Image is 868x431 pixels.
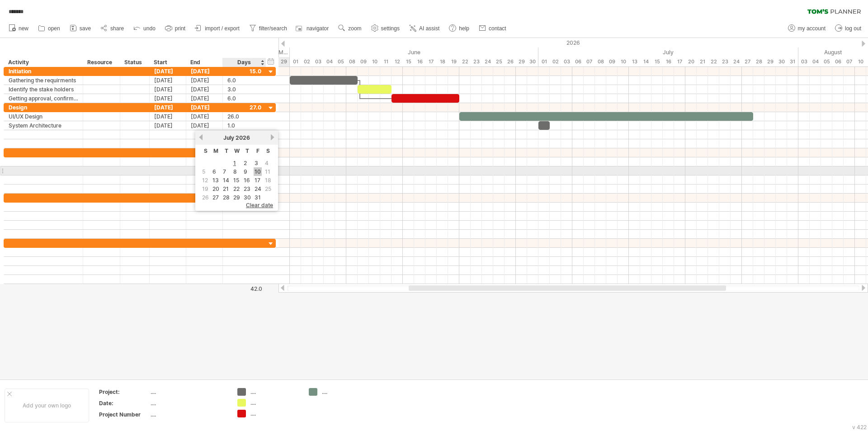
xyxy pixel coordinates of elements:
[98,23,127,34] a: share
[150,76,186,85] div: [DATE]
[527,57,538,66] div: Tuesday, 30 June 2026
[6,23,31,34] a: new
[832,57,844,66] div: Thursday, 6 August 2026
[204,147,208,154] span: Sunday
[198,134,204,141] a: previous
[154,58,181,67] div: Start
[629,57,640,66] div: Monday, 13 July 2026
[290,57,301,66] div: Monday, 1 June 2026
[335,57,346,66] div: Friday, 5 June 2026
[201,176,210,184] td: this is a weekend day
[247,23,290,34] a: filter/search
[205,25,240,32] span: import / export
[9,76,78,85] div: Gathering the requirments
[212,185,220,193] a: 20
[131,23,158,34] a: undo
[307,25,329,32] span: navigator
[67,23,94,34] a: save
[222,193,231,202] a: 28
[222,176,230,185] a: 14
[99,388,149,396] div: Project:
[190,58,217,67] div: End
[250,399,300,407] div: ....
[232,167,238,176] a: 8
[254,176,261,185] a: 17
[36,23,63,34] a: open
[278,57,290,66] div: Friday, 29 May 2026
[572,57,584,66] div: Monday, 6 July 2026
[151,388,226,396] div: ....
[852,424,867,431] div: v 422
[380,57,392,66] div: Thursday, 11 June 2026
[821,57,832,66] div: Wednesday, 5 August 2026
[227,112,261,121] div: 26.0
[150,67,186,76] div: [DATE]
[201,185,209,193] span: 19
[227,85,261,94] div: 3.0
[223,285,262,292] div: 42.0
[222,58,265,67] div: Days
[254,167,262,176] a: 10
[254,159,259,167] a: 3
[110,25,124,32] span: share
[425,57,437,66] div: Wednesday, 17 June 2026
[250,410,300,417] div: ....
[175,25,185,32] span: print
[254,193,262,202] a: 31
[201,168,210,175] td: this is a weekend day
[223,134,234,141] span: July
[9,85,78,94] div: Identify the stake holders
[369,23,402,34] a: settings
[448,57,459,66] div: Friday, 19 June 2026
[236,134,250,141] span: 2026
[87,58,115,67] div: Resource
[243,159,248,167] a: 2
[787,57,798,66] div: Friday, 31 July 2026
[482,57,493,66] div: Wednesday, 24 June 2026
[855,57,866,66] div: Monday, 10 August 2026
[201,167,206,176] span: 5
[256,147,259,154] span: Friday
[471,57,482,66] div: Tuesday, 23 June 2026
[186,112,223,121] div: [DATE]
[561,57,572,66] div: Friday, 3 July 2026
[243,193,252,202] a: 30
[776,57,787,66] div: Thursday, 30 July 2026
[232,176,240,185] a: 15
[234,147,240,154] span: Wednesday
[322,388,371,396] div: ....
[437,57,448,66] div: Thursday, 18 June 2026
[150,94,186,103] div: [DATE]
[186,94,223,103] div: [DATE]
[312,57,324,66] div: Wednesday, 3 June 2026
[685,57,697,66] div: Monday, 20 July 2026
[143,25,156,32] span: undo
[264,185,273,193] td: this is a weekend day
[201,193,210,202] span: 26
[538,57,550,66] div: Wednesday, 1 July 2026
[243,176,251,185] a: 16
[222,185,230,193] a: 21
[227,121,261,130] div: 1.0
[150,85,186,94] div: [DATE]
[324,57,335,66] div: Thursday, 4 June 2026
[476,23,509,34] a: contact
[5,388,89,422] div: Add your own logo
[9,103,78,112] div: Design
[264,167,271,176] span: 11
[212,193,220,202] a: 27
[225,147,228,154] span: Tuesday
[369,57,380,66] div: Wednesday, 10 June 2026
[201,194,210,201] td: this is a weekend day
[708,57,719,66] div: Wednesday, 22 July 2026
[606,57,618,66] div: Thursday, 9 July 2026
[259,25,287,32] span: filter/search
[264,176,273,184] td: this is a weekend day
[269,134,276,141] a: next
[99,411,149,418] div: Project Number
[392,57,403,66] div: Friday, 12 June 2026
[186,67,223,76] div: [DATE]
[845,25,861,32] span: log out
[538,47,798,57] div: July 2026
[290,47,538,57] div: June 2026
